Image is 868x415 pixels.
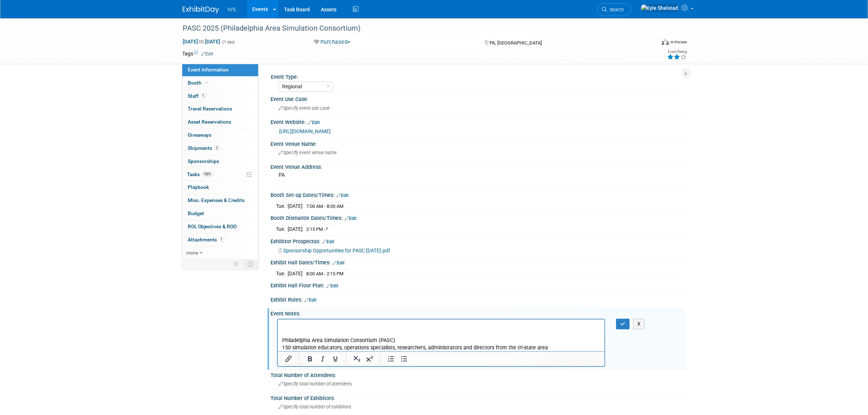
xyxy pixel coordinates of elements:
span: 7:00 AM - 8:00 AM [307,203,344,209]
div: PASC 2025 (Philadelphia Area Simulation Consortium) [180,22,645,35]
a: more [182,247,258,259]
a: Travel Reservations [182,102,258,115]
a: Event Information [182,63,258,76]
div: Total Number of Attendees: [271,370,686,379]
a: [URL][DOMAIN_NAME] [280,128,331,134]
span: 8:00 AM - 2:15 PM [307,271,344,276]
span: 2:15 PM - [307,226,328,232]
td: Tue. [276,225,288,233]
span: Asset Reservations [188,119,231,125]
span: Specify total number of attendees [279,381,352,387]
div: Exhibit Hall Floor Plan: [271,280,686,290]
a: Booth [182,77,258,89]
a: Budget [182,207,258,220]
span: 1 [219,237,225,242]
span: Specify event use case [279,105,330,111]
i: Booth reservation complete [205,81,209,85]
span: Event Information [188,67,229,73]
a: Giveaways [182,129,258,141]
div: Event Venue Name: [271,139,686,148]
span: [DATE] [DATE] [183,38,221,45]
span: Misc. Expenses & Credits [188,197,245,203]
button: X [633,319,645,329]
span: Giveaways [188,132,212,138]
span: Travel Reservations [188,106,233,112]
a: Shipments2 [182,142,258,155]
span: 2 [214,145,220,151]
span: Attachments [188,237,225,243]
a: Sponsorship Opportunities for PASC [DATE].pdf [279,248,390,253]
a: Staff1 [182,90,258,102]
div: In-Person [670,39,687,45]
span: more [187,250,198,256]
div: Total Number of Exhibitors: [271,393,686,402]
iframe: Rich Text Area [278,319,605,351]
span: 1 [201,93,206,98]
button: Subscript [350,354,363,364]
span: PA, [GEOGRAPHIC_DATA] [490,40,542,46]
div: Event Use Case: [271,94,686,103]
span: Specify total number of exhibitors [279,404,351,410]
span: Staff [188,93,206,99]
span: Specify event venue name [279,150,337,155]
span: Search [607,7,624,12]
a: Edit [327,283,339,288]
span: IVS [228,7,236,12]
td: [DATE] [288,269,303,277]
span: ? [326,226,328,232]
a: Search [598,3,631,16]
button: Bullet list [397,354,410,364]
td: [DATE] [288,202,303,210]
button: Purchased [311,38,353,46]
span: Sponsorship Opportunities for PASC [DATE].pdf [284,248,390,253]
span: (1 day) [222,40,235,44]
a: Edit [305,298,317,303]
td: [DATE] [288,225,303,233]
button: Underline [329,354,341,364]
a: Edit [337,193,349,198]
div: Event Type: [271,71,682,81]
a: Edit [345,216,357,221]
button: Numbered list [385,354,397,364]
a: Edit [323,239,335,244]
div: Event Venue Address: [271,162,686,171]
div: Booth Dismantle Dates/Times: [271,213,686,222]
div: Exhibit Rules: [271,294,686,304]
div: Event Notes: [271,308,686,317]
a: Playbook [182,181,258,194]
a: Misc. Expenses & Credits [182,194,258,207]
a: ROI, Objectives & ROO [182,220,258,233]
a: Tasks100% [182,168,258,181]
button: Insert/edit link [282,354,295,364]
button: Bold [303,354,316,364]
button: Superscript [363,354,375,364]
button: Italic [316,354,328,364]
div: Exhibit Hall Dates/Times: [271,257,686,267]
a: Edit [308,120,320,125]
td: Personalize Event Tab Strip [231,259,244,269]
div: Booth Set-up Dates/Times: [271,190,686,199]
span: Tasks [187,171,214,177]
body: Rich Text Area. Press ALT-0 for help. [4,3,323,32]
img: Kyle Shelstad [641,4,679,12]
a: Edit [202,51,214,57]
td: Tags [183,50,214,57]
a: Edit [333,260,345,265]
div: Event Rating [667,50,687,54]
span: to [198,39,205,44]
div: Event Format [612,38,688,49]
div: Event Website: [271,117,686,126]
td: Tue. [276,202,288,210]
a: Attachments1 [182,233,258,246]
p: Philadelphia Area Simulation Consortium (PASC) 150 simulation educators, operations specialists, ... [4,18,323,32]
span: Sponsorships [188,158,219,164]
span: 100% [202,171,214,177]
img: Format-Inperson.png [662,39,669,45]
span: Shipments [188,145,220,151]
img: ExhibitDay [183,6,219,13]
span: Budget [188,210,205,216]
div: Exhibitor Prospectus: [271,236,686,245]
span: Booth [188,80,210,86]
a: Sponsorships [182,155,258,168]
a: Asset Reservations [182,116,258,128]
